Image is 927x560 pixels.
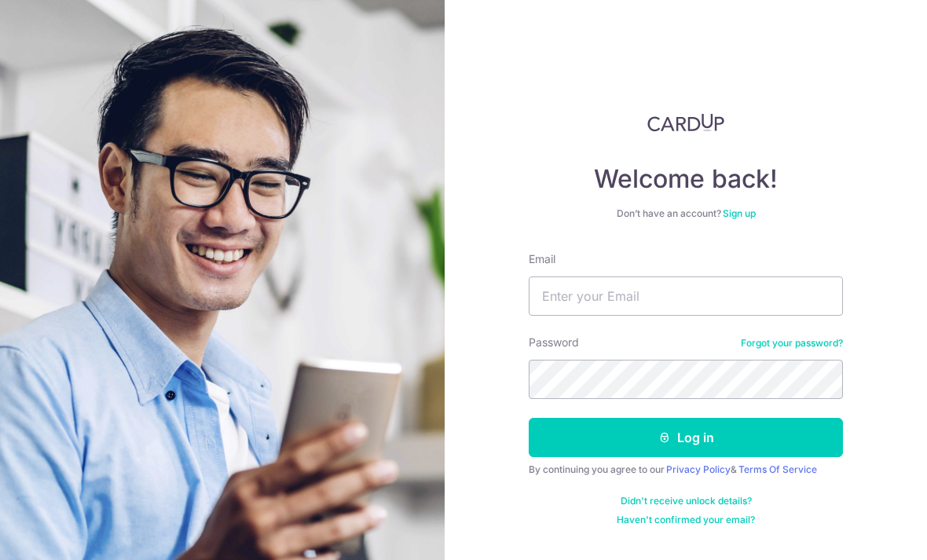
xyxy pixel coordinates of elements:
[529,335,579,350] label: Password
[529,276,843,316] input: Enter your Email
[529,418,843,457] button: Log in
[741,337,843,350] a: Forgot your password?
[529,207,843,220] div: Don’t have an account?
[666,463,731,475] a: Privacy Policy
[621,495,752,507] a: Didn't receive unlock details?
[617,514,755,526] a: Haven't confirmed your email?
[529,463,843,476] div: By continuing you agree to our &
[738,463,817,475] a: Terms Of Service
[647,113,724,132] img: CardUp Logo
[529,251,555,267] label: Email
[723,207,756,219] a: Sign up
[529,163,843,195] h4: Welcome back!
